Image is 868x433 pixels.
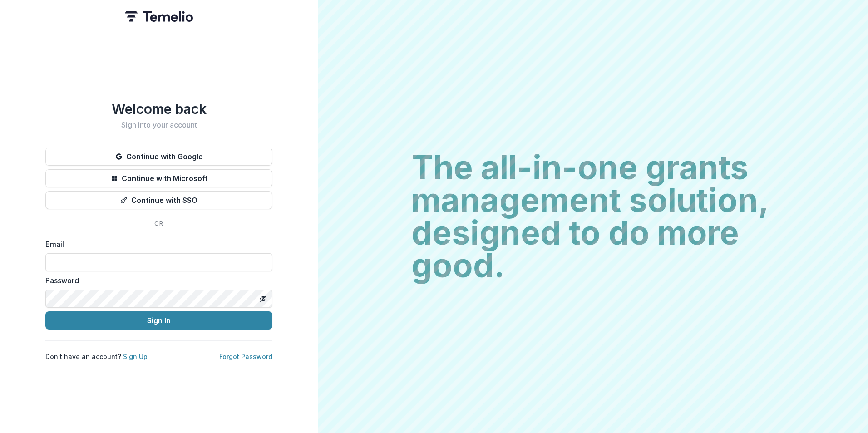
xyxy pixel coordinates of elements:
h1: Welcome back [45,101,272,117]
label: Email [45,239,267,250]
button: Continue with Microsoft [45,169,272,187]
a: Forgot Password [219,353,272,360]
button: Continue with SSO [45,191,272,209]
button: Toggle password visibility [256,291,271,306]
p: Don't have an account? [45,352,148,361]
button: Continue with Google [45,148,272,166]
h2: Sign into your account [45,121,272,129]
img: Temelio [125,11,193,22]
label: Password [45,275,267,286]
a: Sign Up [123,353,148,360]
button: Sign In [45,311,272,330]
